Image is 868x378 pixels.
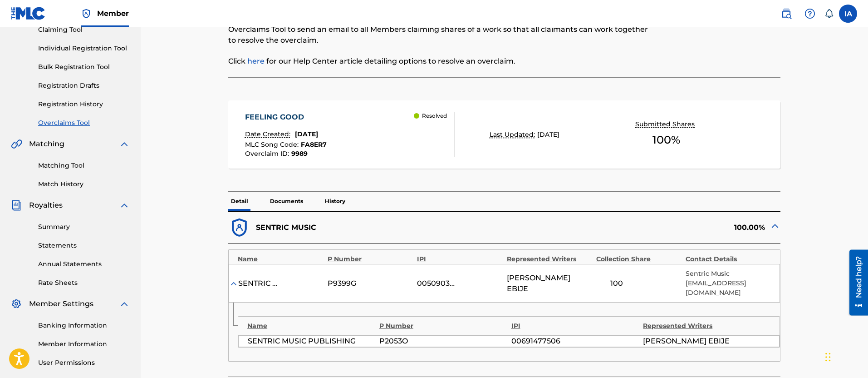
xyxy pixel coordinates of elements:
span: Member Settings [29,298,93,309]
div: 00691477506 [511,336,638,347]
p: Submitted Shares [635,119,697,129]
div: 100.00% [505,217,780,239]
a: Registration Drafts [38,81,130,90]
p: Documents [267,192,306,211]
div: Name [238,254,323,264]
a: Bulk Registration Tool [38,62,130,72]
p: Last Updated: [490,130,537,139]
a: Banking Information [38,321,130,330]
img: expand-cell-toggle [229,279,238,288]
span: FA8ER7 [301,140,327,149]
img: expand-cell-toggle [770,220,780,231]
a: Member Information [38,339,130,349]
span: Matching [29,139,64,149]
p: Date Created: [245,129,293,139]
a: Claiming Tool [38,25,130,35]
a: Overclaims Tool [38,118,130,128]
p: Resolved [422,112,447,120]
img: expand [119,200,130,211]
span: MLC Song Code : [245,140,301,149]
span: 100 % [652,132,680,148]
a: Statements [38,241,130,250]
span: [PERSON_NAME] EBIJE [643,336,730,347]
span: Member [97,8,129,19]
a: Rate Sheets [38,278,130,288]
span: [DATE] [295,130,318,138]
span: Overclaim ID : [245,149,291,158]
div: Represented Writers [507,254,592,264]
div: SENTRIC MUSIC PUBLISHING [248,336,375,347]
img: help [804,8,815,19]
span: 9989 [291,149,308,158]
div: Name [247,321,375,331]
img: expand [119,139,130,149]
div: FEELING GOOD [245,112,327,123]
div: Contact Details [686,254,770,264]
a: Summary [38,222,130,232]
iframe: Resource Center [843,249,868,315]
div: Drag [825,343,831,371]
a: Annual Statements [38,259,130,269]
span: [PERSON_NAME] EBIJE [507,273,592,294]
p: [EMAIL_ADDRESS][DOMAIN_NAME] [686,279,770,298]
div: Help [801,5,819,23]
img: Royalties [11,200,22,211]
span: Royalties [29,200,63,211]
a: Match History [38,179,130,189]
img: dfb38c8551f6dcc1ac04.svg [228,217,250,239]
div: P Number [379,321,507,331]
iframe: Chat Widget [823,334,868,378]
p: SENTRIC MUSIC [256,222,316,233]
a: Individual Registration Tool [38,44,130,53]
div: Represented Writers [643,321,770,331]
a: FEELING GOODDate Created:[DATE]MLC Song Code:FA8ER7Overclaim ID:9989 ResolvedLast Updated:[DATE]S... [228,100,780,169]
a: here [247,57,265,65]
p: Click for our Help Center article detailing options to resolve an overclaim. [228,56,653,67]
div: Collection Share [596,254,681,264]
div: User Menu [839,5,857,23]
div: Need help? [10,6,22,48]
p: Sentric Music [686,269,770,279]
img: expand [119,298,130,309]
div: Notifications [824,9,834,18]
a: User Permissions [38,358,130,368]
p: Detail [228,192,251,211]
a: Registration History [38,99,130,109]
a: Matching Tool [38,161,130,170]
a: Public Search [777,5,795,23]
img: Matching [11,139,22,149]
div: P Number [328,254,412,264]
div: IPI [511,321,639,331]
div: P2053O [379,336,506,347]
p: History [322,192,348,211]
div: IPI [417,254,502,264]
span: [DATE] [537,130,559,139]
img: Member Settings [11,298,22,309]
img: Top Rightsholder [81,8,92,19]
img: MLC Logo [11,7,46,20]
img: search [781,8,792,19]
